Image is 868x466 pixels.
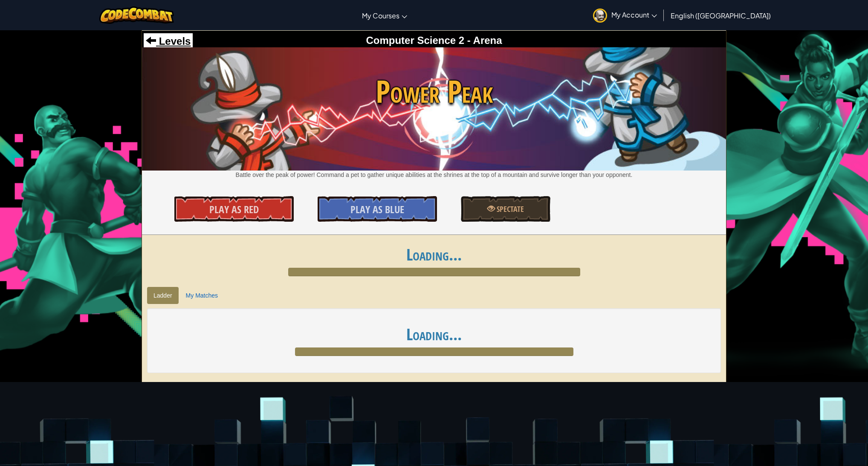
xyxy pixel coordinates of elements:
a: Levels [146,35,191,47]
a: Spectate [461,196,550,222]
span: Computer Science 2 [366,35,464,46]
a: My Account [589,2,661,29]
h1: Loading... [142,246,726,263]
span: My Account [611,10,657,19]
span: Spectate [495,204,524,214]
span: - Arena [464,35,502,46]
span: English ([GEOGRAPHIC_DATA]) [671,11,771,20]
span: Levels [156,35,191,47]
span: Play As Blue [350,203,404,216]
a: Ladder [147,287,179,304]
p: Battle over the peak of power! Command a pet to gather unique abilities at the shrines at the top... [142,171,726,179]
a: My Matches [179,287,224,304]
span: My Courses [362,11,399,20]
h1: Loading... [156,325,712,343]
img: CodeCombat logo [99,6,174,24]
a: My Courses [358,4,411,27]
span: Play As Red [209,203,259,216]
span: Power Peak [142,69,726,113]
img: Power Peak [142,47,726,170]
img: avatar [593,9,607,23]
a: English ([GEOGRAPHIC_DATA]) [666,4,775,27]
